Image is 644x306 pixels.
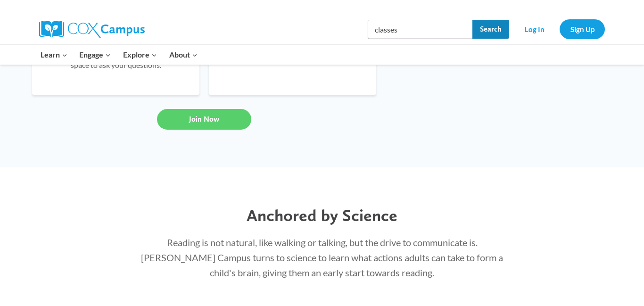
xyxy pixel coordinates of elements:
[560,19,605,39] a: Sign Up
[140,235,504,280] p: Reading is not natural, like walking or talking, but the drive to communicate is. [PERSON_NAME] C...
[189,115,219,124] span: Join Now
[74,45,117,65] button: Child menu of Engage
[247,205,397,225] span: Anchored by Science
[34,45,74,65] button: Child menu of Learn
[163,45,204,65] button: Child menu of About
[157,109,251,130] a: Join Now
[39,21,145,38] img: Cox Campus
[368,20,509,39] input: Search Cox Campus
[34,45,203,65] nav: Primary Navigation
[117,45,163,65] button: Child menu of Explore
[472,20,509,39] input: Search
[514,19,555,39] a: Log In
[514,19,605,39] nav: Secondary Navigation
